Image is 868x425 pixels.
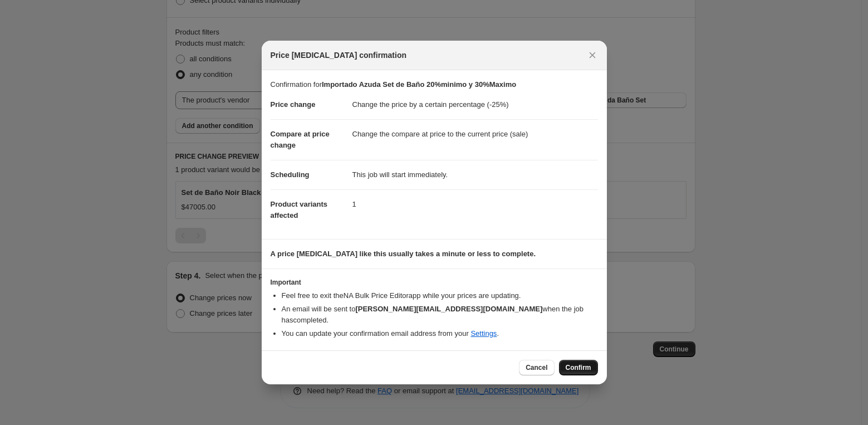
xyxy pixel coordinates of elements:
[271,250,536,258] b: A price [MEDICAL_DATA] like this usually takes a minute or less to complete.
[271,170,310,179] span: Scheduling
[282,304,598,326] li: An email will be sent to when the job has completed .
[352,160,598,189] dd: This job will start immediately.
[519,360,554,375] button: Cancel
[271,100,316,109] span: Price change
[352,189,598,219] dd: 1
[271,50,407,61] span: Price [MEDICAL_DATA] confirmation
[352,90,598,119] dd: Change the price by a certain percentage (-25%)
[322,80,516,89] b: Importado Azuda Set de Baño 20%minimo y 30%Maximo
[271,79,598,90] p: Confirmation for
[352,119,598,149] dd: Change the compare at price to the current price (sale)
[282,290,598,301] li: Feel free to exit the NA Bulk Price Editor app while your prices are updating.
[559,360,598,375] button: Confirm
[271,200,328,219] span: Product variants affected
[585,47,600,63] button: Close
[282,328,598,339] li: You can update your confirmation email address from your .
[355,305,542,313] b: [PERSON_NAME][EMAIL_ADDRESS][DOMAIN_NAME]
[470,329,497,338] a: Settings
[566,363,591,372] span: Confirm
[526,363,547,372] span: Cancel
[271,278,598,287] h3: Important
[271,130,330,149] span: Compare at price change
